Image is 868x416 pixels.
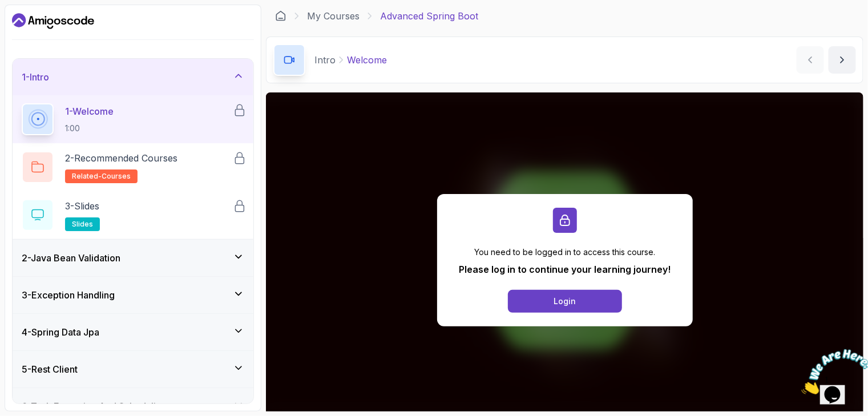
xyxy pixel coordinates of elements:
[459,247,671,258] p: You need to be logged in to access this course.
[275,10,286,22] a: Dashboard
[347,53,387,67] p: Welcome
[13,240,253,276] button: 2-Java Bean Validation
[65,151,177,165] p: 2 - Recommended Courses
[65,123,114,134] p: 1:00
[554,296,576,307] div: Login
[22,199,244,231] button: 3-Slidesslides
[22,251,120,265] h3: 2 - Java Bean Validation
[22,103,244,135] button: 1-Welcome1:00
[22,151,244,183] button: 2-Recommended Coursesrelated-courses
[65,104,114,118] p: 1 - Welcome
[13,59,253,95] button: 1-Intro
[22,362,78,376] h3: 5 - Rest Client
[13,277,253,313] button: 3-Exception Handling
[22,325,99,339] h3: 4 - Spring Data Jpa
[829,46,856,74] button: next content
[72,220,93,229] span: slides
[22,399,167,413] h3: 6 - Task Execution And Scheduling
[12,12,94,30] a: Dashboard
[508,290,622,313] button: Login
[5,5,75,50] img: Chat attention grabber
[22,70,49,84] h3: 1 - Intro
[22,288,115,302] h3: 3 - Exception Handling
[797,46,824,74] button: previous content
[13,351,253,387] button: 5-Rest Client
[13,314,253,350] button: 4-Spring Data Jpa
[72,172,131,181] span: related-courses
[5,5,9,14] span: 1
[307,9,360,23] a: My Courses
[797,345,868,399] iframe: chat widget
[459,262,671,276] p: Please log in to continue your learning journey!
[65,199,99,213] p: 3 - Slides
[314,53,336,67] p: Intro
[380,9,478,23] p: Advanced Spring Boot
